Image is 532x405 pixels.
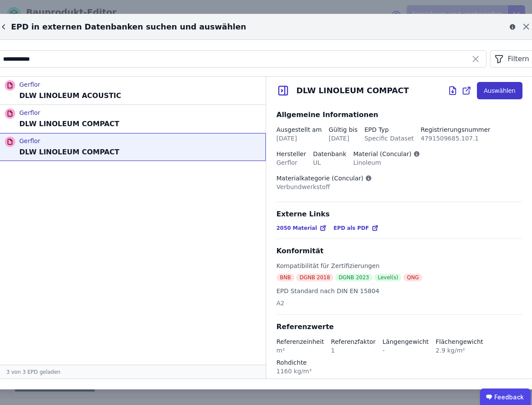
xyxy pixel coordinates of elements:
[329,125,357,134] div: Gültig bis
[277,367,312,376] div: 1160 kg/m³
[277,110,522,120] div: Allgemeine Informationen
[20,147,120,157] p: DLW LINOLEUM COMPACT
[329,134,357,143] div: [DATE]
[313,158,346,167] div: UL
[277,346,324,355] div: m²
[335,274,372,281] div: DGNB 2023
[20,91,121,101] p: DLW LINOLEUM ACOUSTIC
[421,125,490,134] div: Registrierungsnummer
[277,125,322,134] div: Ausgestellt am
[277,183,372,191] div: Verbundwerkstoff
[277,134,322,143] div: [DATE]
[277,358,312,367] div: Rohdichte
[364,134,414,143] div: Specific Dataset
[436,337,483,346] div: Flächengewicht
[364,125,414,134] div: EPD Typ
[277,337,324,346] div: Referenzeinheit
[277,322,522,332] div: Referenzwerte
[20,108,120,117] p: Gerflor
[277,299,379,307] div: A2
[277,150,306,158] div: Hersteller
[277,261,424,274] div: Kompatibilität für Zertifizierungen
[421,134,490,143] div: 4791509685.107.1
[296,274,333,281] div: DGNB 2018
[331,346,375,355] div: 1
[374,274,401,281] div: Level(s)
[353,158,420,167] div: Linoleum
[436,346,483,355] div: 2.9 kg/m²
[277,287,379,299] div: EPD Standard nach DIN EN 15804
[277,174,372,183] div: Materialkategorie (Concular)
[20,119,120,129] p: DLW LINOLEUM COMPACT
[477,82,522,99] button: Auswählen
[353,150,420,158] div: Material (Concular)
[277,225,317,232] span: 2050 Material
[20,80,121,89] p: Gerflor
[277,158,306,167] div: Gerflor
[382,346,429,355] div: -
[403,274,422,281] div: QNG
[277,246,522,256] div: Konformität
[277,274,294,281] div: BNB
[333,225,369,232] span: EPD als PDF
[20,137,120,145] p: Gerflor
[297,85,409,97] div: DLW LINOLEUM COMPACT
[331,337,375,346] div: Referenzfaktor
[382,337,429,346] div: Längengewicht
[277,209,522,219] div: Externe Links
[313,150,346,158] div: Datenbank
